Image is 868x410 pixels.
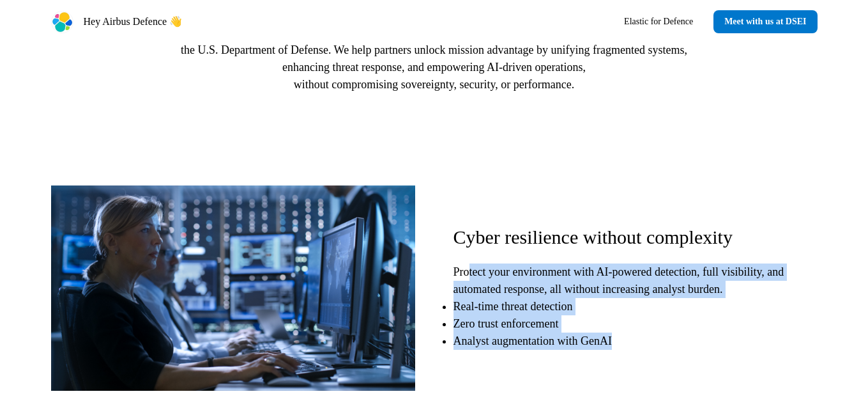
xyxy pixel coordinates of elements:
span: Real-time threat detection [453,300,573,313]
p: Hey Airbus Defence 👋 [84,14,183,29]
span: Zero trust enforcement [453,317,559,330]
iframe: Global data mesh for public sector organizations [5,5,360,240]
span: Analyst augmentation with GenAI [453,335,612,347]
a: Elastic for Defence [614,10,703,33]
span: Protect your environment with AI-powered detection, full visibility, and automated response, all ... [453,265,784,296]
p: Elastic is trusted by Defence and Intelligence organisations worldwide, from the UK MoD and MINDE... [166,24,703,93]
a: Meet with us at DSEI [713,10,817,33]
p: Cyber resilience without complexity [453,226,795,248]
